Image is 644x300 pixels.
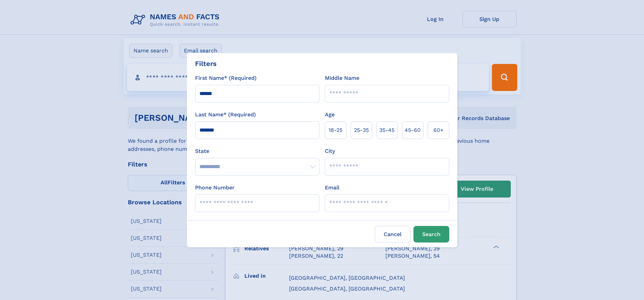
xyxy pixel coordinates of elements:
label: Last Name* (Required) [195,111,256,119]
label: State [195,147,319,155]
label: First Name* (Required) [195,74,257,82]
button: Search [413,226,449,243]
span: 45‑60 [405,126,421,134]
span: 60+ [433,126,444,134]
span: 18‑25 [329,126,342,134]
label: Age [325,111,335,119]
label: Email [325,184,339,192]
div: Filters [195,59,217,69]
label: City [325,147,335,155]
label: Middle Name [325,74,359,82]
label: Phone Number [195,184,235,192]
span: 25‑35 [354,126,369,134]
label: Cancel [375,226,411,243]
span: 35‑45 [379,126,395,134]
